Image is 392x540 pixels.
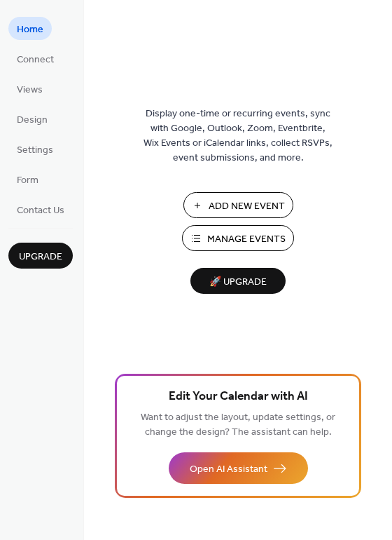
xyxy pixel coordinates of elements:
[8,243,73,269] button: Upgrade
[17,22,43,37] span: Home
[182,225,294,251] button: Manage Events
[207,232,286,247] span: Manage Events
[8,47,62,70] a: Connect
[190,462,267,477] span: Open AI Assistant
[17,83,43,97] span: Views
[17,203,64,218] span: Contact Us
[169,387,308,407] span: Edit Your Calendar with AI
[8,137,62,161] a: Settings
[143,107,332,166] span: Display one-time or recurring events, sync with Google, Outlook, Zoom, Eventbrite, Wix Events or ...
[8,168,47,191] a: Form
[199,273,277,292] span: 🚀 Upgrade
[209,199,285,214] span: Add New Event
[190,268,286,294] button: 🚀 Upgrade
[17,53,54,67] span: Connect
[8,77,51,100] a: Views
[8,107,56,130] a: Design
[17,113,48,128] span: Design
[17,143,53,158] span: Settings
[8,198,73,221] a: Contact Us
[141,408,335,442] span: Want to adjust the layout, update settings, or change the design? The assistant can help.
[19,250,62,264] span: Upgrade
[183,192,293,218] button: Add New Event
[8,17,52,40] a: Home
[17,173,38,188] span: Form
[169,452,308,484] button: Open AI Assistant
